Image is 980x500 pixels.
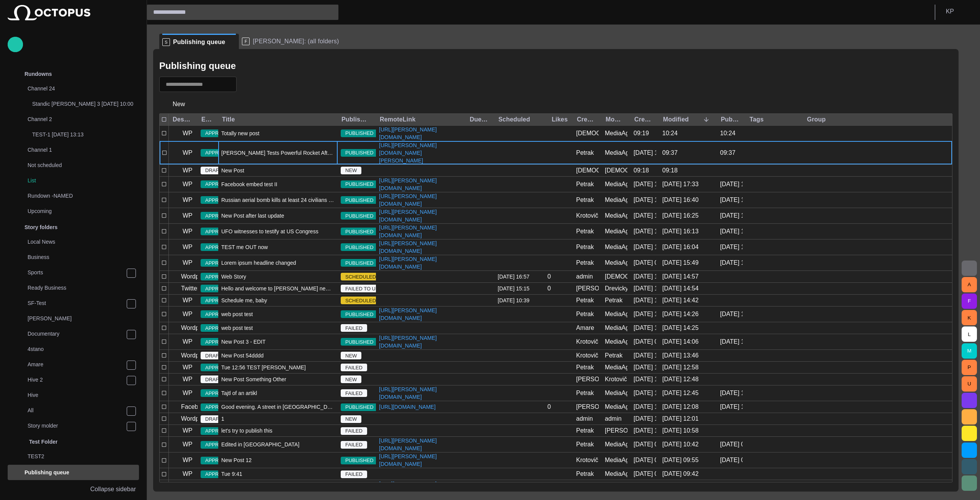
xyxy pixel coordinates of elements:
span: NEW [341,352,361,360]
span: PUBLISHED [341,338,378,346]
p: 4stano [28,345,139,353]
div: 9/9 12:48 [662,375,699,384]
div: Krotovič [576,338,598,346]
div: 9/9 10:58 [634,375,656,384]
div: Publishing queue [8,465,139,480]
a: [URL][PERSON_NAME][DOMAIN_NAME] [376,437,466,452]
span: APPROVED [201,285,237,293]
a: [URL][PERSON_NAME][DOMAIN_NAME] [376,452,466,468]
div: admin [576,415,593,423]
span: New Post after last update [221,212,284,220]
button: L [962,326,977,342]
span: web post test [221,324,253,332]
div: Petrak [576,440,594,449]
span: APPROVED [201,273,237,281]
button: New [159,97,199,111]
div: 9/9 09:42 [634,338,656,346]
p: Wordpress Reunion [181,323,235,333]
p: TEST2 [28,452,139,460]
p: TEST-1 [DATE] 13:13 [32,131,139,138]
span: APPROVED [201,338,237,346]
p: WP [183,389,193,398]
p: S [162,38,170,46]
a: [URL][DOMAIN_NAME] [376,403,439,411]
span: APPROVED [201,364,237,372]
div: Petrak [576,227,594,236]
p: Collapse sidebar [90,485,136,494]
span: NEW [341,167,361,174]
span: APPROVED [201,325,237,332]
span: NEW [341,415,361,423]
span: APPROVED [201,311,237,318]
div: 9/9 14:06 [662,338,699,346]
div: 09:19 [634,129,649,138]
div: Petrak [576,310,594,318]
div: MediaAgent [605,310,627,318]
div: Due date [470,116,488,123]
div: Krotovič [576,456,598,464]
div: 9/14/2013 17:35 [634,272,656,281]
span: web post test [221,310,253,318]
div: 9/9 12:08 [720,403,743,411]
div: 9/4 08:40 [634,259,656,267]
span: PUBLISHED [341,244,378,251]
div: 9/9 12:01 [662,415,699,423]
span: APPROVED [201,390,237,397]
div: 9/9 10:42 [662,440,699,449]
p: F [242,38,250,45]
p: WP [183,258,193,267]
div: [PERSON_NAME] [12,311,139,327]
div: Krotovič [576,351,598,360]
span: DRAFT [201,415,226,423]
button: P [962,360,977,375]
div: Amare [12,357,139,373]
p: Not scheduled [28,161,124,169]
div: 9/9 16:13 [662,227,699,236]
div: 9/9 14:25 [634,310,656,318]
span: New Post [221,167,244,174]
button: A [962,277,977,292]
p: Wordpress Reunion [181,414,235,423]
div: 9/5 15:46 [634,389,656,397]
p: WP [183,337,193,346]
div: Vasyliev [576,375,599,384]
div: 9/9 09:49 [634,440,656,449]
div: 9/9 16:13 [720,227,743,236]
div: 9/5 15:52 [634,426,656,435]
div: 9/9 09:55 [662,456,699,464]
div: Petrak [576,180,594,189]
div: MediaAgent [605,338,627,346]
div: Vasyliev [605,426,627,435]
a: [URL][PERSON_NAME][DOMAIN_NAME] [376,480,466,495]
span: NEW [341,376,361,384]
div: List [12,174,139,189]
p: Standic [PERSON_NAME] 3 [DATE] 10:00 [32,100,139,108]
div: 10:24 [662,129,678,138]
span: APPROVED [201,180,237,188]
div: MediaAgent [605,324,627,332]
div: 9/9 09:51 [720,440,743,449]
div: Petrak [576,389,594,397]
p: Local News [28,238,139,246]
p: WP [183,129,193,138]
p: Business [28,253,139,261]
span: APPROVED [201,244,237,251]
div: Published [721,116,740,123]
div: Sports [12,266,139,281]
span: PUBLISHED [341,180,378,188]
div: MediaAgent [605,196,627,204]
span: PUBLISHED [341,311,378,318]
div: 9/9 14:26 [662,310,699,318]
a: [URL][PERSON_NAME][DOMAIN_NAME] [376,192,466,208]
span: Totally new post [221,130,260,137]
p: WP [183,211,193,220]
p: Publishing queue [24,469,69,476]
div: 10:24 [720,129,735,138]
div: MediaAgent [605,211,627,220]
a: [URL][PERSON_NAME][DOMAIN_NAME] [376,385,466,401]
span: APPROVED [201,212,237,220]
p: WP [183,166,193,175]
p: WP [183,195,193,205]
div: Group [807,116,826,123]
div: 9/9 12:58 [662,363,699,372]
